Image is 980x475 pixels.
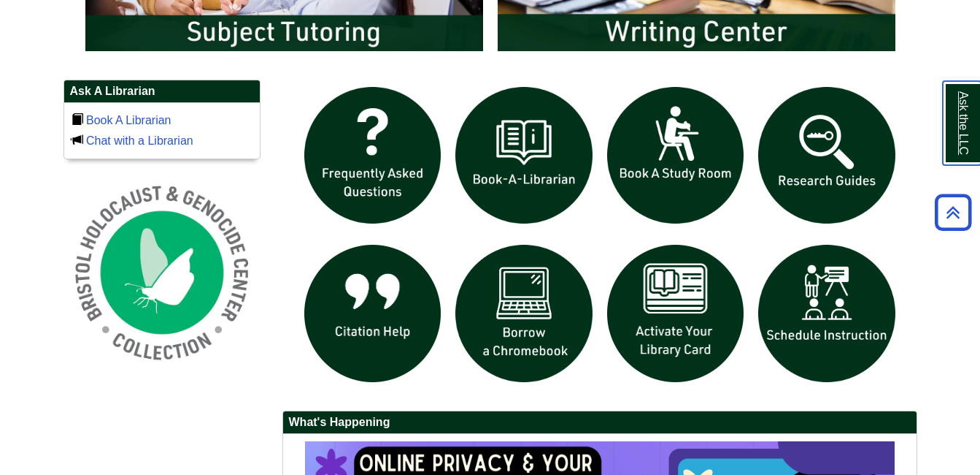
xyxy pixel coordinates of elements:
div: slideshow [297,80,903,396]
img: frequently asked questions [297,80,449,232]
a: Book A Librarian [86,114,171,126]
img: For faculty. Schedule Library Instruction icon links to form. [751,237,903,389]
a: Chat with a Librarian [86,134,193,147]
h2: Ask A Librarian [64,80,260,103]
img: Research Guides icon links to research guides web page [751,80,903,232]
a: Back to Top [930,202,976,222]
img: Book a Librarian icon links to book a librarian web page [448,80,600,232]
img: citation help icon links to citation help guide page [297,237,449,389]
h2: What's Happening [283,411,917,434]
img: book a study room icon links to book a study room web page [600,80,752,232]
img: Holocaust and Genocide Collection [63,174,261,371]
img: activate Library Card icon links to form to activate student ID into library card [600,237,752,389]
img: Borrow a chromebook icon links to the borrow a chromebook web page [448,237,600,389]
